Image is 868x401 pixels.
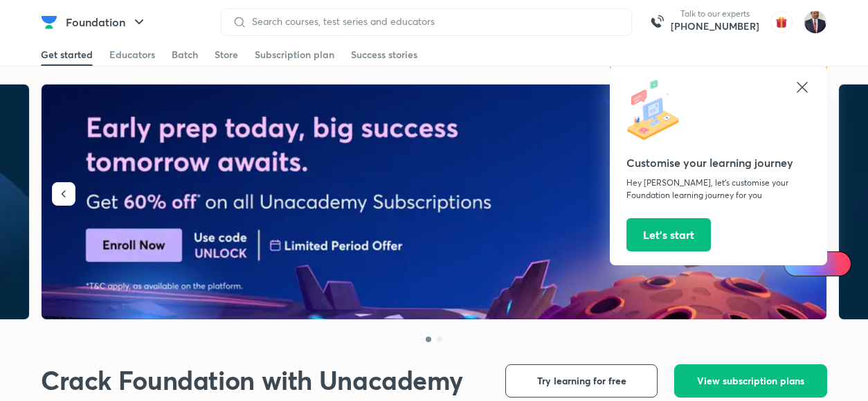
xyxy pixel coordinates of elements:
img: call-us [643,8,671,36]
button: View subscription plans [674,364,827,398]
p: Hey [PERSON_NAME], let’s customise your Foundation learning journey for you [626,177,811,202]
img: icon [626,79,689,141]
a: Store [215,44,238,66]
div: Success stories [351,48,417,62]
a: Educators [109,44,155,66]
h5: Customise your learning journey [626,154,811,171]
div: Subscription plan [255,48,334,62]
span: View subscription plans [697,374,804,388]
div: Educators [109,48,155,62]
button: Let’s start [626,218,711,251]
a: Success stories [351,44,417,66]
a: Get started [41,44,93,66]
button: Foundation [57,8,156,36]
h1: Crack Foundation with Unacademy [41,364,462,395]
button: Try learning for free [505,364,658,398]
a: Batch [172,44,198,66]
img: Ravindra Patil [804,10,827,34]
img: avatar [770,11,793,33]
div: Batch [172,48,198,62]
p: Talk to our experts [671,8,759,19]
input: Search courses, test series and educators [246,16,620,27]
span: Try learning for free [537,374,626,388]
a: Subscription plan [255,44,334,66]
div: Get started [41,48,93,62]
img: Company Logo [41,14,57,30]
div: Store [215,48,238,62]
a: [PHONE_NUMBER] [671,19,759,33]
